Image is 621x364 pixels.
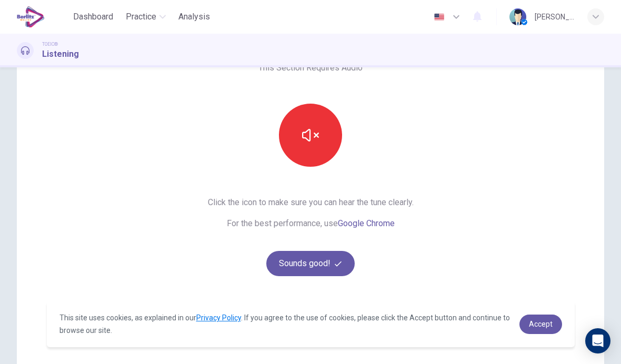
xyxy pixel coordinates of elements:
button: Dashboard [69,7,117,26]
div: cookieconsent [47,301,575,347]
a: dismiss cookie message [519,315,562,334]
span: For the best performance, use [208,217,414,230]
span: TOEIC® [42,41,58,48]
span: Practice [126,11,156,23]
span: This site uses cookies, as explained in our . If you agree to the use of cookies, please click th... [59,314,510,335]
button: Practice [122,7,170,26]
button: Analysis [174,7,214,26]
div: [PERSON_NAME] Del [PERSON_NAME] [535,11,575,23]
a: EduSynch logo [17,6,69,27]
a: Privacy Policy [196,314,241,322]
img: Profile picture [509,8,526,25]
a: Google Chrome [338,218,395,228]
span: Analysis [178,11,210,23]
img: en [433,13,446,21]
h1: Listening [42,48,79,60]
span: This Section Requires Audio [258,62,363,74]
img: EduSynch logo [17,6,45,27]
button: Sounds good! [266,251,355,276]
span: Click the icon to make sure you can hear the tune clearly. [208,196,414,209]
span: Accept [529,320,553,328]
span: Dashboard [73,11,113,23]
div: Open Intercom Messenger [585,328,610,353]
